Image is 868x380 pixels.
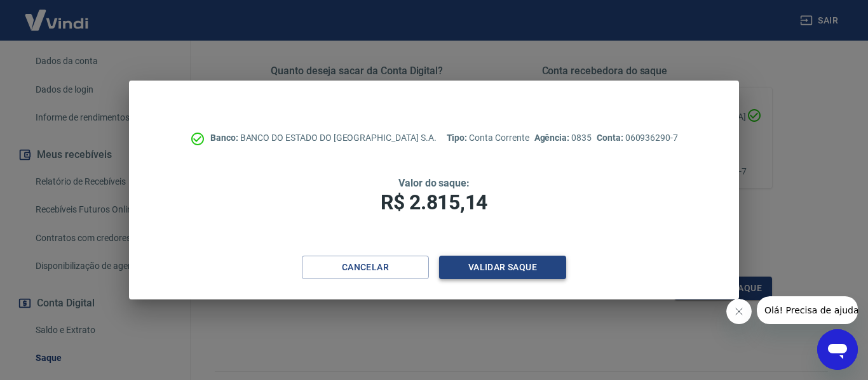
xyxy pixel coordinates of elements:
iframe: Fechar mensagem [726,299,752,324]
span: Olá! Precisa de ajuda? [8,9,107,19]
p: 0835 [534,131,592,145]
iframe: Botão para abrir a janela de mensagens [817,329,858,370]
button: Cancelar [302,256,429,279]
button: Validar saque [439,256,566,279]
p: Conta Corrente [447,131,529,145]
span: Banco: [210,133,240,143]
p: 060936290-7 [597,131,678,145]
span: Conta: [597,133,625,143]
span: Valor do saque: [398,177,470,189]
span: R$ 2.815,14 [381,190,487,214]
iframe: Mensagem da empresa [757,296,858,324]
p: BANCO DO ESTADO DO [GEOGRAPHIC_DATA] S.A. [210,131,437,145]
span: Agência: [534,133,572,143]
span: Tipo: [447,133,470,143]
